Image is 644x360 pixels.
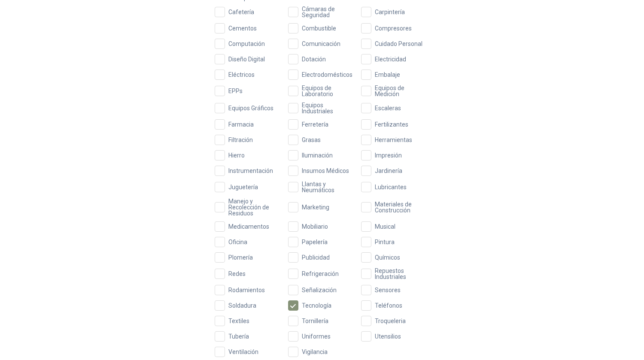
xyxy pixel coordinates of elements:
[225,56,268,62] span: Diseño Digital
[225,303,260,309] span: Soldadura
[298,318,332,324] span: Tornillería
[298,204,333,210] span: Marketing
[225,88,246,94] span: EPPs
[371,254,404,260] span: Químicos
[298,121,332,127] span: Ferretería
[225,41,268,47] span: Computación
[225,168,276,174] span: Instrumentación
[371,168,406,174] span: Jardinería
[225,333,252,339] span: Tubería
[298,6,356,18] span: Cámaras de Seguridad
[371,201,429,213] span: Materiales de Construcción
[225,349,262,355] span: Ventilación
[298,72,356,78] span: Electrodomésticos
[225,152,248,158] span: Hierro
[225,137,256,143] span: Filtración
[298,303,335,309] span: Tecnología
[371,121,412,127] span: Fertilizantes
[371,333,404,339] span: Utensilios
[225,198,283,216] span: Manejo y Recolección de Residuos
[298,25,340,31] span: Combustible
[371,239,398,245] span: Pintura
[298,181,356,193] span: Llantas y Neumáticos
[371,303,406,309] span: Teléfonos
[225,271,249,277] span: Redes
[298,224,331,230] span: Mobiliario
[298,254,333,260] span: Publicidad
[371,287,404,293] span: Sensores
[298,137,324,143] span: Grasas
[371,152,405,158] span: Impresión
[225,224,273,230] span: Medicamentos
[298,271,342,277] span: Refrigeración
[298,287,340,293] span: Señalización
[225,105,277,111] span: Equipos Gráficos
[371,137,416,143] span: Herramientas
[298,41,344,47] span: Comunicación
[298,333,334,339] span: Uniformes
[371,25,415,31] span: Compresores
[225,25,260,31] span: Cementos
[298,85,356,97] span: Equipos de Laboratorio
[298,152,336,158] span: Iluminación
[371,56,410,62] span: Electricidad
[225,318,253,324] span: Textiles
[225,239,251,245] span: Oficina
[371,9,408,15] span: Carpintería
[371,72,404,78] span: Embalaje
[371,318,409,324] span: Troqueleria
[225,287,268,293] span: Rodamientos
[298,102,356,114] span: Equipos Industriales
[225,9,258,15] span: Cafetería
[371,105,404,111] span: Escaleras
[298,349,331,355] span: Vigilancia
[371,184,410,190] span: Lubricantes
[225,72,258,78] span: Eléctricos
[371,41,426,47] span: Cuidado Personal
[298,56,329,62] span: Dotación
[371,85,429,97] span: Equipos de Medición
[371,268,429,280] span: Repuestos Industriales
[298,239,331,245] span: Papelería
[225,121,257,127] span: Farmacia
[371,224,399,230] span: Musical
[225,184,261,190] span: Juguetería
[298,168,352,174] span: Insumos Médicos
[225,254,256,260] span: Plomería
